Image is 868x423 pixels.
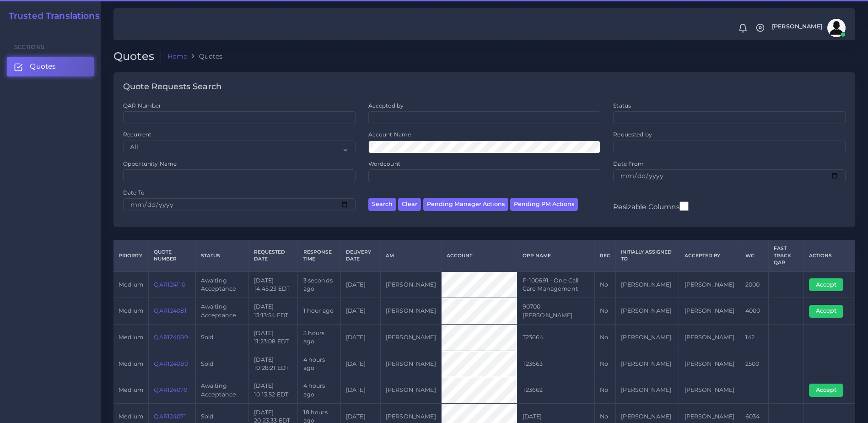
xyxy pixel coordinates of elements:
th: WC [740,240,768,271]
td: [DATE] 13:13:54 EDT [249,298,298,325]
td: Awaiting Acceptance [195,377,249,404]
label: Opportunity Name [123,160,177,168]
td: [PERSON_NAME] [679,377,740,404]
button: Pending Manager Actions [423,198,508,211]
td: [PERSON_NAME] [380,298,441,325]
span: Sections [14,43,44,50]
th: REC [594,240,615,271]
td: [PERSON_NAME] [380,377,441,404]
label: Accepted by [368,102,404,109]
td: [PERSON_NAME] [679,298,740,325]
label: Status [613,102,631,109]
th: Accepted by [679,240,740,271]
td: 90700 [PERSON_NAME] [517,298,594,325]
a: Trusted Translations [2,11,100,22]
td: 4 hours ago [298,377,340,404]
td: T23664 [517,324,594,351]
td: Sold [195,324,249,351]
span: medium [119,334,143,341]
button: Clear [398,198,421,211]
span: medium [119,307,143,314]
td: [PERSON_NAME] [616,324,679,351]
td: No [594,271,615,298]
td: 1 hour ago [298,298,340,325]
button: Pending PM Actions [510,198,578,211]
a: QAR124071 [154,413,186,420]
td: No [594,324,615,351]
label: Recurrent [123,130,151,138]
span: [PERSON_NAME] [772,24,822,30]
label: Requested by [613,130,652,138]
a: Home [167,52,188,61]
th: Priority [113,240,149,271]
a: Quotes [7,57,94,76]
a: Accept [809,307,850,314]
th: Requested Date [249,240,298,271]
td: [DATE] [340,271,380,298]
td: 2000 [740,271,768,298]
th: Actions [803,240,855,271]
button: Accept [809,278,843,291]
td: T23663 [517,351,594,377]
td: [PERSON_NAME] [380,324,441,351]
td: [DATE] [340,351,380,377]
td: [PERSON_NAME] [616,271,679,298]
img: avatar [827,19,846,37]
td: 3 seconds ago [298,271,340,298]
a: QAR124080 [154,360,188,367]
th: Response Time [298,240,340,271]
label: Date From [613,160,644,168]
th: Status [195,240,249,271]
span: medium [119,386,143,393]
td: Awaiting Acceptance [195,298,249,325]
th: Delivery Date [340,240,380,271]
td: [PERSON_NAME] [679,351,740,377]
td: 4 hours ago [298,351,340,377]
th: Initially Assigned to [616,240,679,271]
label: Wordcount [368,160,400,168]
input: Resizable Columns [679,201,689,212]
h4: Quote Requests Search [123,82,221,92]
label: Resizable Columns [613,201,688,212]
td: [PERSON_NAME] [616,351,679,377]
td: [PERSON_NAME] [380,351,441,377]
td: Sold [195,351,249,377]
th: Quote Number [149,240,195,271]
button: Accept [809,305,843,318]
td: [DATE] 10:13:52 EDT [249,377,298,404]
td: [PERSON_NAME] [616,298,679,325]
td: No [594,298,615,325]
td: 2500 [740,351,768,377]
a: Accept [809,281,850,287]
span: Quotes [30,61,56,71]
label: Date To [123,189,145,196]
a: QAR124079 [154,386,187,393]
th: Opp Name [517,240,594,271]
button: Search [368,198,396,211]
a: Accept [809,386,850,393]
td: P-100691 - One Call Care Management [517,271,594,298]
td: [PERSON_NAME] [679,271,740,298]
label: Account Name [368,130,411,138]
td: 4000 [740,298,768,325]
td: 3 hours ago [298,324,340,351]
td: 142 [740,324,768,351]
td: [DATE] [340,324,380,351]
td: [DATE] 10:28:21 EDT [249,351,298,377]
td: [PERSON_NAME] [380,271,441,298]
a: QAR124081 [154,307,186,314]
button: Accept [809,384,843,396]
th: Account [441,240,517,271]
td: No [594,377,615,404]
a: [PERSON_NAME]avatar [767,19,849,37]
td: [DATE] 14:45:23 EDT [249,271,298,298]
td: [PERSON_NAME] [679,324,740,351]
td: Awaiting Acceptance [195,271,249,298]
span: medium [119,360,143,367]
td: T23662 [517,377,594,404]
td: [DATE] [340,298,380,325]
span: medium [119,281,143,288]
td: No [594,351,615,377]
th: Fast Track QAR [768,240,803,271]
